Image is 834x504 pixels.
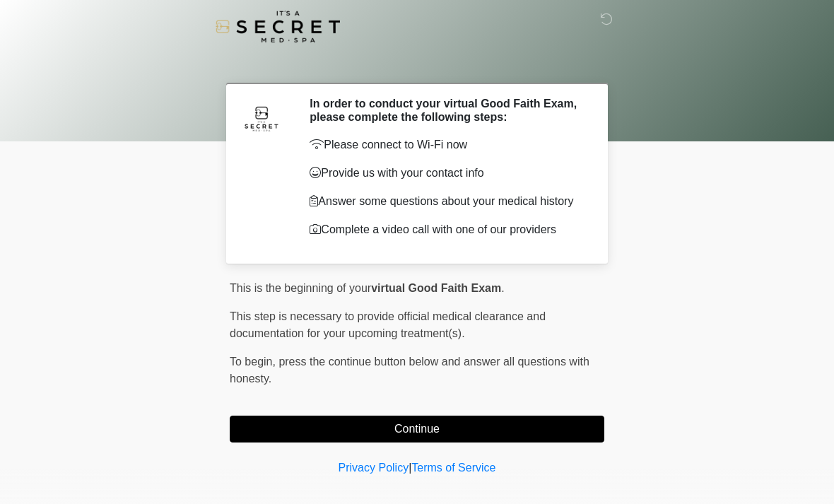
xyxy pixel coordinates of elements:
p: Answer some questions about your medical history [310,193,583,210]
h2: In order to conduct your virtual Good Faith Exam, please complete the following steps: [310,97,583,124]
span: To begin, [230,356,278,368]
button: Continue [230,416,604,443]
h1: ‎ ‎ [219,51,615,77]
img: It's A Secret Med Spa Logo [216,11,340,42]
a: | [409,462,411,474]
img: Agent Avatar [240,97,283,139]
a: Privacy Policy [339,462,409,474]
span: press the continue button below and answer all questions with honesty. [230,356,589,385]
a: Terms of Service [411,462,495,474]
span: . [501,282,504,294]
p: Please connect to Wi-Fi now [310,136,583,153]
span: This is the beginning of your [230,282,371,294]
p: Provide us with your contact info [310,165,583,182]
p: Complete a video call with one of our providers [310,221,583,238]
span: This step is necessary to provide official medical clearance and documentation for your upcoming ... [230,310,546,339]
strong: virtual Good Faith Exam [371,282,501,294]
